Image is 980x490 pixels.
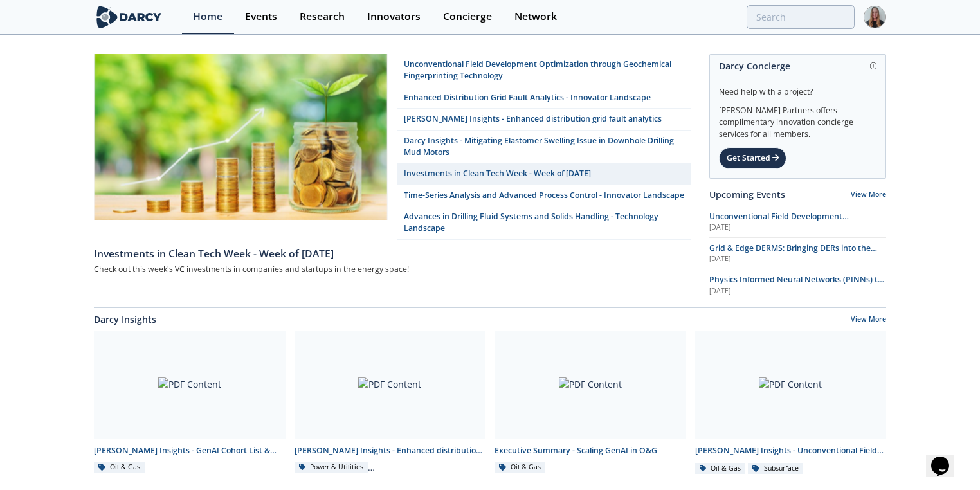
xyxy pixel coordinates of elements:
[94,262,691,278] div: Check out this week's VC investments in companies and startups in the energy space!
[851,314,886,326] a: View More
[747,5,855,29] input: Advanced Search
[89,331,290,475] a: PDF Content [PERSON_NAME] Insights - GenAI Cohort List & Contact Info Oil & Gas
[748,463,803,475] div: Subsurface
[695,463,746,475] div: Oil & Gas
[709,242,877,265] span: Grid & Edge DERMS: Bringing DERs into the Control Room
[864,6,886,28] img: Profile
[691,331,891,475] a: PDF Content [PERSON_NAME] Insights - Unconventional Field Development Optimization through Geoche...
[443,12,492,22] div: Concierge
[709,274,886,296] a: Physics Informed Neural Networks (PINNs) to Accelerate Subsurface Scenario Analysis [DATE]
[695,445,887,457] div: [PERSON_NAME] Insights - Unconventional Field Development Optimization through Geochemical Finger...
[94,246,691,262] div: Investments in Clean Tech Week - Week of [DATE]
[397,185,691,206] a: Time-Series Analysis and Advanced Process Control - Innovator Landscape
[719,147,786,169] div: Get Started
[709,274,884,296] span: Physics Informed Neural Networks (PINNs) to Accelerate Subsurface Scenario Analysis
[495,462,545,473] div: Oil & Gas
[300,12,345,22] div: Research
[245,12,277,22] div: Events
[926,439,967,477] iframe: chat widget
[404,59,684,82] div: Unconventional Field Development Optimization through Geochemical Fingerprinting Technology
[397,131,691,164] a: Darcy Insights - Mitigating Elastomer Swelling Issue in Downhole Drilling Mud Motors
[490,331,691,475] a: PDF Content Executive Summary - Scaling GenAI in O&G Oil & Gas
[94,313,156,326] a: Darcy Insights
[870,62,877,69] img: information.svg
[295,445,486,457] div: [PERSON_NAME] Insights - Enhanced distribution grid fault analytics
[295,462,368,473] div: Power & Utilities
[94,6,164,28] img: logo-wide.svg
[709,211,849,246] span: Unconventional Field Development Optimization through Geochemical Fingerprinting Technology
[851,190,886,199] a: View More
[719,77,876,98] div: Need help with a project?
[709,254,886,264] div: [DATE]
[94,240,691,262] a: Investments in Clean Tech Week - Week of [DATE]
[719,55,876,77] div: Darcy Concierge
[709,286,886,296] div: [DATE]
[193,12,222,22] div: Home
[397,54,691,87] a: Unconventional Field Development Optimization through Geochemical Fingerprinting Technology
[397,206,691,240] a: Advances in Drilling Fluid Systems and Solids Handling - Technology Landscape
[290,331,491,475] a: PDF Content [PERSON_NAME] Insights - Enhanced distribution grid fault analytics Power & Utilities
[94,462,145,473] div: Oil & Gas
[94,445,286,457] div: [PERSON_NAME] Insights - GenAI Cohort List & Contact Info
[709,188,785,201] a: Upcoming Events
[719,98,876,140] div: [PERSON_NAME] Partners offers complimentary innovation concierge services for all members.
[397,109,691,130] a: [PERSON_NAME] Insights - Enhanced distribution grid fault analytics
[397,87,691,109] a: Enhanced Distribution Grid Fault Analytics - Innovator Landscape
[709,242,886,264] a: Grid & Edge DERMS: Bringing DERs into the Control Room [DATE]
[709,211,886,233] a: Unconventional Field Development Optimization through Geochemical Fingerprinting Technology [DATE]
[397,163,691,185] a: Investments in Clean Tech Week - Week of [DATE]
[495,445,686,457] div: Executive Summary - Scaling GenAI in O&G
[709,222,886,233] div: [DATE]
[514,12,557,22] div: Network
[367,12,421,22] div: Innovators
